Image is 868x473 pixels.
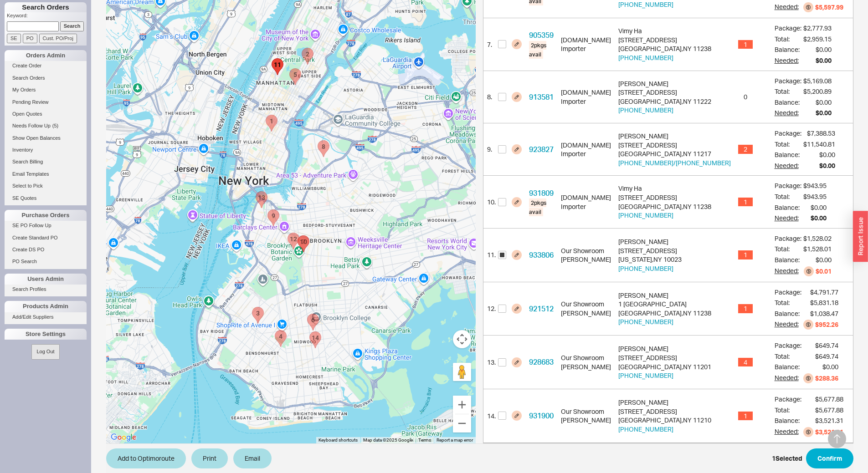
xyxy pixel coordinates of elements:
span: 1 [738,412,753,421]
button: [PHONE_NUMBER] [618,211,673,220]
span: 1 [738,198,753,207]
div: Package: [775,181,801,190]
div: [DOMAIN_NAME] [561,88,611,97]
div: $0.00 [811,214,827,223]
div: $5,677.88 [815,406,843,415]
div: 7 . [483,18,494,71]
div: 852516 - 5525 New Utrecht Avenue [252,307,264,324]
div: 913581 - 24 Jewel Street [318,140,329,157]
div: $0.00 [822,362,838,371]
a: Needs Follow Up(5) [5,121,87,131]
div: Package: [775,129,801,138]
div: Our Showroom [561,300,611,309]
div: $1,038.47 [810,309,838,318]
a: Inventory [5,145,87,155]
div: [PERSON_NAME] [618,398,711,407]
div: [PERSON_NAME] [618,79,711,88]
div: 9 . [483,123,494,176]
div: Purchase Orders [5,210,87,221]
span: Add to Optimoroute [118,453,175,464]
span: Needs Follow Up [12,123,51,128]
div: Orders Admin [5,50,87,61]
a: My Orders [5,85,87,95]
img: Google [108,432,139,443]
div: 916675 - 1001 Park Avenue [302,48,313,65]
button: Keyboard shortcuts [318,437,358,443]
a: 923827 [529,145,554,154]
button: Zoom in [453,396,471,414]
div: Total: [775,244,801,254]
a: SE Quotes [5,193,87,203]
div: [PERSON_NAME] [561,255,611,264]
a: Open this area in Google Maps (opens a new window) [108,432,139,443]
button: Confirm [806,448,853,468]
a: Create Standard PO [5,233,87,243]
div: $4,791.77 [810,288,838,297]
div: Balance: [775,309,801,318]
div: Total: [775,298,801,307]
div: Users Admin [5,274,87,285]
div: Balance: [775,150,801,159]
div: Needed: [775,161,801,170]
span: Print [203,453,216,464]
div: 931809 - 225 Eastern Parkway [298,235,309,252]
button: Zoom out [453,414,471,432]
div: [STREET_ADDRESS] [GEOGRAPHIC_DATA] , NY 11238 [618,184,711,219]
div: Package: [775,341,801,350]
div: Total: [775,140,801,149]
div: Needed: [775,266,801,276]
div: $0.00 [816,255,832,264]
button: [PHONE_NUMBER] [618,371,673,380]
div: [STREET_ADDRESS] [GEOGRAPHIC_DATA] , NY 11222 [618,79,711,115]
div: Package: [775,288,801,297]
div: $5,831.18 [810,298,838,307]
a: 933806 [529,250,554,259]
div: 14 . [483,389,494,443]
button: [PHONE_NUMBER] [618,53,673,62]
div: [STREET_ADDRESS] [GEOGRAPHIC_DATA] , NY 11201 [618,344,711,380]
div: $0.00 [816,108,832,117]
span: Confirm [817,453,842,464]
div: 1 Selected [772,454,802,463]
div: [PERSON_NAME] [561,309,611,318]
button: Email [233,448,272,468]
div: $0.01 [816,267,832,276]
div: 10 . [483,176,494,228]
div: Vimy Ha [618,184,711,193]
a: PO Search [5,257,87,266]
div: Package: [775,24,801,33]
a: Create DS PO [5,245,87,254]
div: 931900 - 1390 East 23rd Street [309,331,321,348]
div: Total: [775,192,801,201]
div: 933806 - 50 West 66th Street [272,58,283,75]
div: $0.00 [811,203,827,212]
div: Needed: [775,56,801,65]
div: Our Showroom [561,246,611,255]
div: Importer [561,97,611,106]
div: Total: [775,406,801,415]
span: 2 pkgs avail [529,41,546,59]
a: 931900 [529,411,554,420]
span: 1 [738,250,753,259]
span: 2 pkgs avail [529,198,546,216]
div: 928683 - 7 Monroe Place [256,191,267,208]
div: $0.00 [816,56,832,65]
div: Needed: [775,373,801,383]
div: Balance: [775,98,801,107]
div: Importer [561,149,611,158]
button: [PHONE_NUMBER] [618,106,673,115]
a: Terms [418,437,431,442]
div: [DOMAIN_NAME] [561,36,611,45]
div: [DOMAIN_NAME] [561,193,611,202]
div: $943.95 [803,192,827,201]
div: $952.26 [815,320,838,329]
div: Importer [561,202,611,211]
a: Pending Review [5,97,87,107]
div: $0.00 [816,98,832,107]
input: Cust. PO/Proj [39,34,77,43]
span: Email [245,453,260,464]
div: $649.74 [815,341,838,350]
div: [PERSON_NAME] [618,291,711,300]
div: 8 . [483,71,494,123]
div: Needed: [775,214,801,223]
